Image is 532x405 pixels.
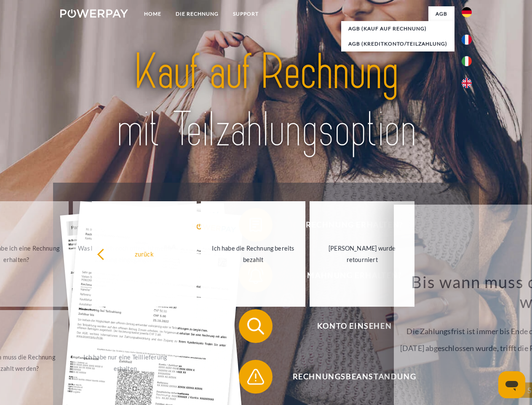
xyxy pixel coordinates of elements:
img: title-powerpay_de.svg [80,40,452,162]
iframe: Schaltfläche zum Öffnen des Messaging-Fensters [498,371,525,398]
a: agb [428,6,454,22]
button: Rechnungsbeanstandung [239,360,458,394]
img: de [462,7,472,17]
img: logo-powerpay-white.svg [60,9,128,18]
a: AGB (Kreditkonto/Teilzahlung) [341,36,454,51]
span: Rechnungsbeanstandung [251,360,457,394]
a: Home [137,6,168,22]
a: AGB (Kauf auf Rechnung) [341,21,454,36]
div: zurück [97,248,192,259]
div: [PERSON_NAME] wurde retourniert [315,243,409,265]
span: Konto einsehen [251,309,457,343]
div: Ich habe nur eine Teillieferung erhalten [78,351,173,374]
div: Was habe ich noch offen, ist meine Zahlung eingegangen? [78,243,173,265]
button: Konto einsehen [239,309,458,343]
a: DIE RECHNUNG [168,6,226,22]
a: SUPPORT [226,6,266,22]
img: fr [462,35,472,45]
img: it [462,56,472,66]
div: Ich habe die Rechnung bereits bezahlt [206,243,301,265]
img: en [462,78,472,88]
img: qb_warning.svg [245,366,266,387]
img: qb_search.svg [245,316,266,337]
a: Was habe ich noch offen, ist meine Zahlung eingegangen? [73,201,178,307]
